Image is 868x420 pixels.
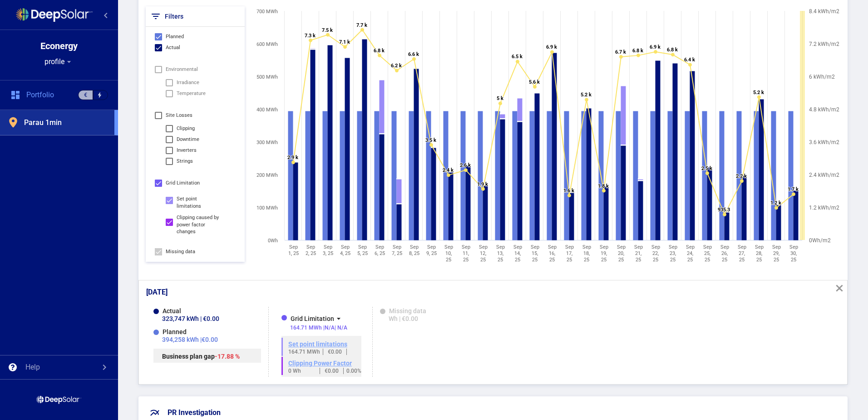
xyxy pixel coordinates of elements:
[445,250,452,256] tspan: 10,
[177,77,199,88] span: Irradiance
[617,244,626,250] tspan: Sep
[163,307,181,315] div: Actual
[477,181,488,187] tspan: 1.9 k
[323,250,333,256] tspan: 3, 25
[446,257,451,263] tspan: 25
[615,49,626,55] tspan: 6.7 k
[356,22,367,28] tspan: 7.7 k
[600,244,608,250] tspan: Sep
[325,368,339,374] span: €0.00
[632,48,643,54] tspan: 6.8 k
[393,244,401,250] tspan: Sep
[256,107,278,113] tspan: 400 MWh
[444,244,453,250] tspan: Sep
[408,51,419,57] tspan: 6.6 k
[635,250,641,256] tspan: 21,
[276,336,365,377] div: Grid Limitation164.71 MWh |N/A| N/A
[686,244,695,250] tspan: Sep
[687,250,693,256] tspan: 24,
[651,244,660,250] tspan: Sep
[324,244,332,250] tspan: Sep
[305,33,316,39] tspan: 7.3 k
[634,244,643,250] tspan: Sep
[809,74,835,80] tspan: 6 kWh/m2
[705,257,710,263] tspan: 25
[684,57,695,63] tspan: 6.4 k
[546,44,557,50] tspan: 6.9 k
[328,349,342,355] span: €0.00
[168,407,221,418] div: PR Investigation
[789,244,798,250] tspan: Sep
[601,250,607,256] tspan: 19,
[773,250,779,256] tspan: 29,
[583,250,590,256] tspan: 18,
[791,257,796,263] tspan: 25
[809,106,839,113] tspan: 4.8 kWh/m2
[753,90,764,95] tspan: 5.2 k
[100,10,111,21] mat-icon: chevron_left
[567,257,572,263] tspan: 25
[529,79,540,85] tspan: 5.6 k
[215,353,240,360] span: -17.88 %
[720,244,729,250] tspan: Sep
[410,244,419,250] tspan: Sep
[177,123,195,134] div: Clipping
[636,257,641,263] tspan: 25
[427,244,436,250] tspan: Sep
[425,137,436,143] tspan: 3.5 k
[163,328,187,335] div: Planned
[153,349,261,363] div: Business plan gap
[166,64,198,75] span: environmental
[563,188,574,194] tspan: 1.6 k
[288,360,352,367] a: Clipping Power Factor
[532,257,538,263] tspan: 25
[618,257,624,263] tspan: 25
[721,250,728,256] tspan: 26,
[166,110,192,121] span: Site Losses
[256,205,278,211] tspan: 100 MWh
[26,90,54,100] span: Portfolio
[374,48,385,54] tspan: 6.8 k
[755,244,764,250] tspan: Sep
[177,214,222,235] div: Clipping caused by power factor changes
[738,244,746,250] tspan: Sep
[166,42,180,53] span: Actual
[288,368,320,374] span: 0 Wh
[513,244,522,250] tspan: Sep
[44,57,64,66] span: profile
[650,44,661,50] tspan: 6.9 k
[549,257,555,263] tspan: 25
[514,250,521,256] tspan: 14,
[667,47,678,53] tspan: 6.8 k
[334,314,345,325] mat-icon: arrow_drop_down
[289,244,298,250] tspan: Sep
[40,41,78,50] div: Econergy
[497,95,503,101] tspan: 5 k
[670,250,676,256] tspan: 23,
[497,250,503,256] tspan: 13,
[565,244,574,250] tspan: Sep
[256,9,278,15] tspan: 700 MWh
[256,172,278,178] tspan: 200 MWh
[515,257,520,263] tspan: 25
[256,140,278,145] tspan: 300 MWh
[276,307,365,336] mat-expansion-panel-header: Grid Limitation164.71 MWh |N/A| N/A
[581,92,592,98] tspan: 5.2 k
[409,250,419,256] tspan: 8, 25
[480,257,486,263] tspan: 25
[566,250,572,256] tspan: 17,
[704,250,710,256] tspan: 25,
[177,134,199,145] div: Downtime
[582,244,591,250] tspan: Sep
[531,244,539,250] tspan: Sep
[78,90,93,100] div: €
[256,74,278,80] tspan: 500 MWh
[479,244,488,250] tspan: Sep
[756,257,762,263] tspan: 25
[687,257,693,263] tspan: 25
[166,178,200,189] span: Grid limitation
[165,11,183,22] span: Filters
[268,238,278,244] text: 0Wh
[288,349,320,355] span: 164.71 MWh
[391,63,402,69] tspan: 6.2 k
